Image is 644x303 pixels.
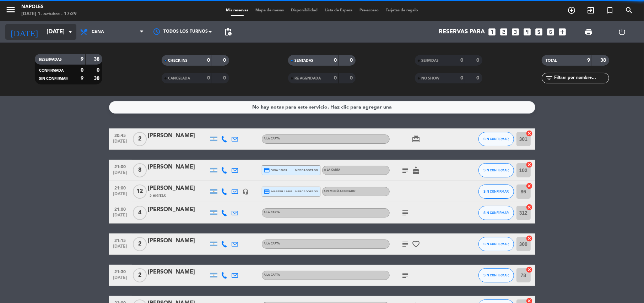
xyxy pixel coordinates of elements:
[112,139,129,147] span: [DATE]
[168,77,190,80] span: CANCELADA
[264,188,293,195] span: master * 0881
[112,131,129,139] span: 20:45
[133,184,147,199] span: 12
[478,184,514,199] button: SIN CONFIRMAR
[600,58,607,63] strong: 38
[133,206,147,220] span: 4
[148,268,209,277] div: [PERSON_NAME]
[618,28,626,36] i: power_settings_new
[478,237,514,251] button: SIN CONFIRMAR
[401,166,410,175] i: subject
[223,76,227,81] strong: 0
[350,58,354,63] strong: 0
[526,130,533,137] i: cancel
[5,24,43,40] i: [DATE]
[112,162,129,170] span: 21:00
[478,206,514,220] button: SIN CONFIRMAR
[586,6,595,15] i: exit_to_app
[252,103,392,111] div: No hay notas para este servicio. Haz clic para agregar una
[412,135,421,143] i: card_giftcard
[545,74,554,82] i: filter_list
[223,58,227,63] strong: 0
[526,266,533,273] i: cancel
[224,28,232,36] span: pending_actions
[133,132,147,146] span: 2
[5,4,16,17] button: menu
[483,242,509,246] span: SIN CONFIRMAR
[243,188,249,195] i: headset_mic
[94,57,101,62] strong: 38
[324,169,341,171] span: A LA CARTA
[112,213,129,221] span: [DATE]
[294,59,313,62] span: SENTADAS
[526,235,533,242] i: cancel
[605,21,639,43] div: LOG OUT
[133,163,147,177] span: 8
[148,162,209,172] div: [PERSON_NAME]
[382,9,422,12] span: Tarjetas de regalo
[148,131,209,141] div: [PERSON_NAME]
[401,240,410,248] i: subject
[264,167,287,173] span: visa * 3693
[460,58,463,63] strong: 0
[412,240,421,248] i: favorite_border
[526,182,533,189] i: cancel
[334,76,337,81] strong: 0
[523,27,532,37] i: looks_4
[39,77,67,81] span: SIN CONFIRMAR
[264,188,270,195] i: credit_card
[546,59,557,62] span: TOTAL
[207,58,210,63] strong: 0
[207,76,210,81] strong: 0
[460,76,463,81] strong: 0
[287,9,321,12] span: Disponibilidad
[606,6,614,15] i: turned_in_not
[112,236,129,244] span: 21:15
[511,27,520,37] i: looks_3
[321,9,356,12] span: Lista de Espera
[421,77,439,80] span: NO SHOW
[295,168,318,172] span: mercadopago
[439,29,485,35] span: Reservas para
[334,58,337,63] strong: 0
[487,27,497,37] i: looks_one
[401,271,410,280] i: subject
[264,242,280,245] span: A LA CARTA
[356,9,382,12] span: Pre-acceso
[112,244,129,252] span: [DATE]
[21,11,77,18] div: [DATE] 1. octubre - 17:29
[401,209,410,217] i: subject
[92,29,104,34] span: Cena
[567,6,576,15] i: add_circle_outline
[112,170,129,178] span: [DATE]
[150,193,166,199] span: 2 Visitas
[222,9,252,12] span: Mis reservas
[148,205,209,214] div: [PERSON_NAME]
[112,205,129,213] span: 21:00
[295,189,318,194] span: mercadopago
[39,69,64,72] span: CONFIRMADA
[112,192,129,200] span: [DATE]
[478,163,514,177] button: SIN CONFIRMAR
[477,58,481,63] strong: 0
[264,211,280,214] span: A LA CARTA
[526,161,533,168] i: cancel
[39,58,62,61] span: RESERVADAS
[66,28,75,36] i: arrow_drop_down
[483,137,509,141] span: SIN CONFIRMAR
[421,59,439,62] span: SERVIDAS
[264,167,270,173] i: credit_card
[534,27,543,37] i: looks_5
[97,68,101,73] strong: 0
[546,27,555,37] i: looks_6
[526,204,533,211] i: cancel
[112,275,129,283] span: [DATE]
[133,237,147,251] span: 2
[112,183,129,192] span: 21:00
[584,28,593,36] span: print
[168,59,188,62] span: CHECK INS
[587,58,590,63] strong: 9
[94,76,101,81] strong: 38
[625,6,633,15] i: search
[81,68,83,73] strong: 0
